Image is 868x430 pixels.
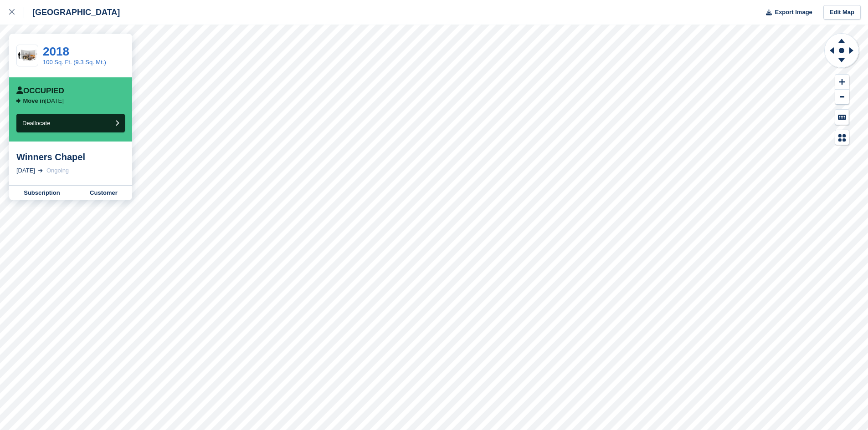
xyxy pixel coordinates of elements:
img: arrow-right-icn-b7405d978ebc5dd23a37342a16e90eae327d2fa7eb118925c1a0851fb5534208.svg [16,98,21,103]
span: Move in [23,97,45,104]
button: Deallocate [16,114,125,132]
a: 100 Sq. Ft. (9.3 Sq. Mt.) [43,59,106,66]
button: Map Legend [835,130,849,145]
button: Zoom In [835,75,849,90]
a: 2018 [43,45,69,58]
button: Export Image [760,5,812,20]
a: Customer [75,186,132,200]
a: Edit Map [823,5,861,20]
img: arrow-right-light-icn-cde0832a797a2874e46488d9cf13f60e5c3a73dbe684e267c42b8395dfbc2abf.svg [38,169,43,172]
div: [GEOGRAPHIC_DATA] [24,7,120,18]
div: [DATE] [16,166,35,175]
button: Keyboard Shortcuts [835,110,849,125]
span: Deallocate [22,120,50,126]
p: [DATE] [23,97,64,105]
span: Export Image [775,8,812,17]
img: 100-sqft-unit%20(9).jpg [17,48,38,64]
div: Winners Chapel [16,152,125,162]
button: Zoom Out [835,90,849,105]
a: Subscription [9,186,75,200]
div: Ongoing [46,166,69,175]
div: Occupied [16,86,64,96]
